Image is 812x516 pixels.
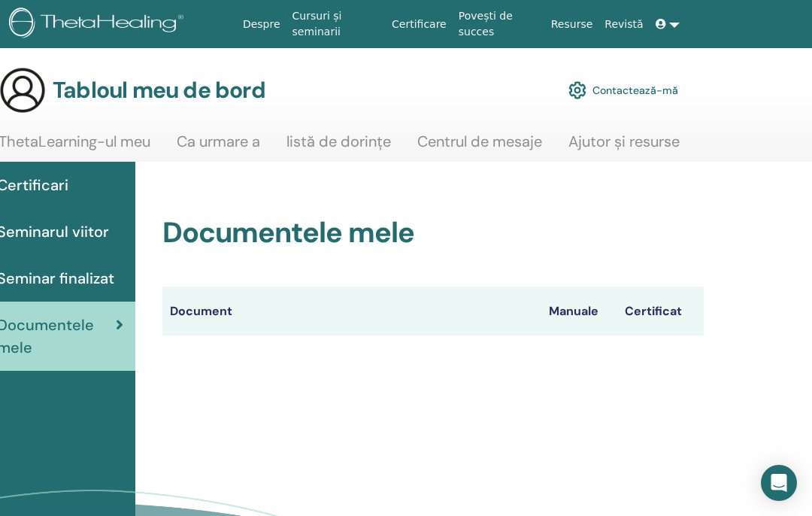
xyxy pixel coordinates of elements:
[286,2,386,46] a: Cursuri și seminarii
[568,132,680,162] a: Ajutor și resurse
[551,18,593,30] font: Resurse
[568,77,586,103] img: cog.svg
[453,2,545,46] a: Povești de succes
[761,465,797,501] div: Deschideți Intercom Messenger
[53,75,265,105] font: Tabloul meu de bord
[545,11,599,38] a: Resurse
[9,8,189,41] img: logo.png
[170,303,232,319] font: Document
[386,11,453,38] a: Certificare
[177,132,260,151] font: Ca urmare a
[568,74,678,107] a: Contactează-mă
[459,10,513,38] font: Povești de succes
[243,18,280,30] font: Despre
[417,132,542,162] a: Centrul de mesaje
[604,18,643,30] font: Revistă
[568,132,680,151] font: Ajutor și resurse
[392,18,447,30] font: Certificare
[286,132,391,162] a: listă de dorințe
[162,214,414,251] font: Documentele mele
[177,132,260,162] a: Ca urmare a
[592,84,678,98] font: Contactează-mă
[237,11,286,38] a: Despre
[549,303,598,319] font: Manuale
[598,11,649,38] a: Revistă
[625,303,682,319] font: Certificat
[417,132,542,151] font: Centrul de mesaje
[286,132,391,151] font: listă de dorințe
[292,10,342,38] font: Cursuri și seminarii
